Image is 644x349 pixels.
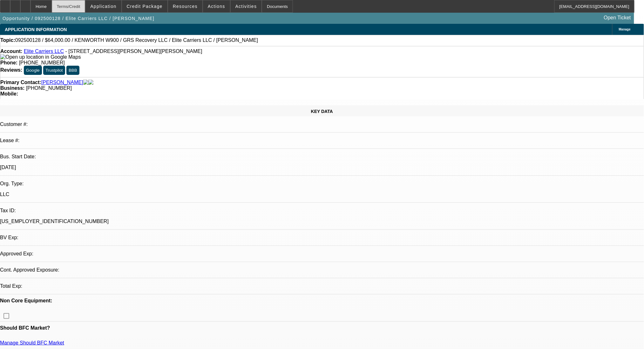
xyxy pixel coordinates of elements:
[0,91,18,96] strong: Mobile:
[0,85,24,91] strong: Business:
[231,0,262,12] button: Activities
[0,60,17,65] strong: Phone:
[208,4,225,9] span: Actions
[85,0,121,12] button: Application
[127,4,163,9] span: Credit Package
[0,49,22,54] strong: Account:
[0,54,81,60] a: View Google Maps
[5,27,67,32] span: APPLICATION INFORMATION
[168,0,202,12] button: Resources
[173,4,198,9] span: Resources
[19,60,65,65] span: [PHONE_NUMBER]
[0,37,15,43] strong: Topic:
[122,0,167,12] button: Credit Package
[24,66,42,75] button: Google
[203,0,230,12] button: Actions
[90,4,116,9] span: Application
[0,54,81,60] img: Open up location in Google Maps
[41,80,83,85] a: [PERSON_NAME]
[0,80,41,85] strong: Primary Contact:
[3,16,154,21] span: Opportunity / 092500128 / Elite Carriers LLC / [PERSON_NAME]
[235,4,257,9] span: Activities
[43,66,65,75] button: Trustpilot
[83,80,88,85] img: facebook-icon.png
[0,67,22,73] strong: Reviews:
[619,28,631,31] span: Manage
[15,37,258,43] span: 092500128 / $64,000.00 / KENWORTH W900 / GRS Recovery LLC / Elite Carriers LLC / [PERSON_NAME]
[65,49,202,54] span: - [STREET_ADDRESS][PERSON_NAME][PERSON_NAME]
[66,66,79,75] button: BBB
[24,49,64,54] a: Elite Carriers LLC
[88,80,93,85] img: linkedin-icon.png
[26,85,72,91] span: [PHONE_NUMBER]
[601,12,634,23] a: Open Ticket
[311,109,333,114] span: KEY DATA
